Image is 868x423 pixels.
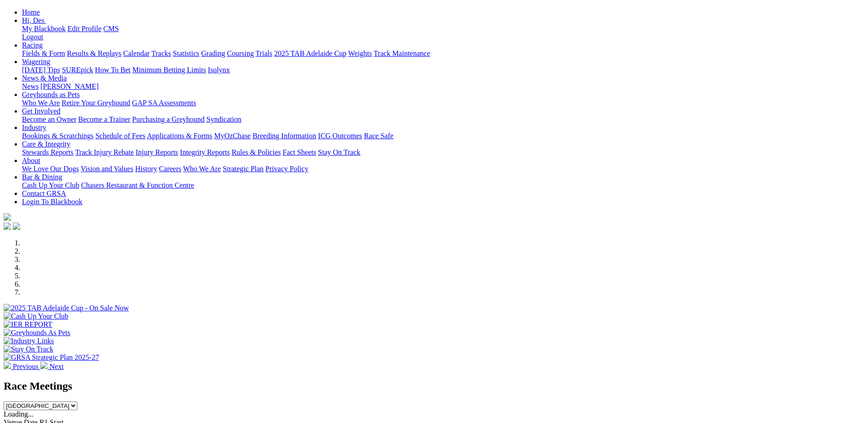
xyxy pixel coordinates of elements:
[75,148,134,156] a: Track Injury Rebate
[22,99,60,107] a: Who We Are
[22,16,44,24] span: Hi, Des
[103,25,119,33] a: CMS
[208,66,230,74] a: Isolynx
[123,49,150,57] a: Calendar
[206,115,241,123] a: Syndication
[283,148,316,156] a: Fact Sheets
[22,140,70,148] a: Care & Integrity
[22,148,864,157] div: Care & Integrity
[151,49,171,57] a: Tracks
[40,363,64,370] a: Next
[22,82,864,91] div: News & Media
[67,49,121,57] a: Results & Replays
[318,132,362,140] a: ICG Outcomes
[22,49,864,58] div: Racing
[232,148,281,156] a: Rules & Policies
[81,181,194,189] a: Chasers Restaurant & Function Centre
[173,49,199,57] a: Statistics
[95,132,145,140] a: Schedule of Fees
[132,99,196,107] a: GAP SA Assessments
[274,49,346,57] a: 2025 TAB Adelaide Cup
[4,345,53,353] img: Stay On Track
[159,165,181,173] a: Careers
[4,362,11,369] img: chevron-left-pager-white.svg
[253,132,316,140] a: Breeding Information
[22,41,43,49] a: Racing
[223,165,264,173] a: Strategic Plan
[22,181,864,190] div: Bar & Dining
[81,165,133,173] a: Vision and Values
[132,66,206,74] a: Minimum Betting Limits
[4,222,11,230] img: facebook.svg
[22,198,82,206] a: Login To Blackbook
[201,49,225,57] a: Grading
[22,181,79,189] a: Cash Up Your Club
[147,132,212,140] a: Applications & Forms
[22,58,50,65] a: Wagering
[62,99,130,107] a: Retire Your Greyhound
[227,49,254,57] a: Coursing
[22,66,60,74] a: [DATE] Tips
[4,312,68,320] img: Cash Up Your Club
[22,99,864,107] div: Greyhounds as Pets
[22,173,62,181] a: Bar & Dining
[22,25,66,33] a: My Blackbook
[49,363,64,370] span: Next
[68,25,102,33] a: Edit Profile
[4,353,99,362] img: GRSA Strategic Plan 2025-27
[4,363,40,370] a: Previous
[22,165,79,173] a: We Love Our Dogs
[13,363,38,370] span: Previous
[22,74,67,82] a: News & Media
[374,49,430,57] a: Track Maintenance
[255,49,272,57] a: Trials
[135,165,157,173] a: History
[4,380,864,392] h2: Race Meetings
[78,115,130,123] a: Become a Trainer
[22,115,864,124] div: Get Involved
[4,410,33,418] span: Loading...
[22,49,65,57] a: Fields & Form
[22,16,46,24] a: Hi, Des
[22,115,76,123] a: Become an Owner
[4,304,129,312] img: 2025 TAB Adelaide Cup - On Sale Now
[135,148,178,156] a: Injury Reports
[22,148,73,156] a: Stewards Reports
[22,157,40,164] a: About
[62,66,93,74] a: SUREpick
[22,124,46,131] a: Industry
[13,222,20,230] img: twitter.svg
[4,337,54,345] img: Industry Links
[180,148,230,156] a: Integrity Reports
[364,132,393,140] a: Race Safe
[318,148,360,156] a: Stay On Track
[95,66,131,74] a: How To Bet
[22,82,38,90] a: News
[22,190,66,197] a: Contact GRSA
[214,132,251,140] a: MyOzChase
[22,91,80,98] a: Greyhounds as Pets
[22,132,864,140] div: Industry
[22,132,93,140] a: Bookings & Scratchings
[4,320,52,329] img: IER REPORT
[40,362,48,369] img: chevron-right-pager-white.svg
[22,66,864,74] div: Wagering
[22,33,43,41] a: Logout
[40,82,98,90] a: [PERSON_NAME]
[22,165,864,173] div: About
[22,107,60,115] a: Get Involved
[4,213,11,221] img: logo-grsa-white.png
[4,329,70,337] img: Greyhounds As Pets
[183,165,221,173] a: Who We Are
[348,49,372,57] a: Weights
[22,25,864,41] div: Hi, Des
[132,115,205,123] a: Purchasing a Greyhound
[22,8,40,16] a: Home
[265,165,308,173] a: Privacy Policy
